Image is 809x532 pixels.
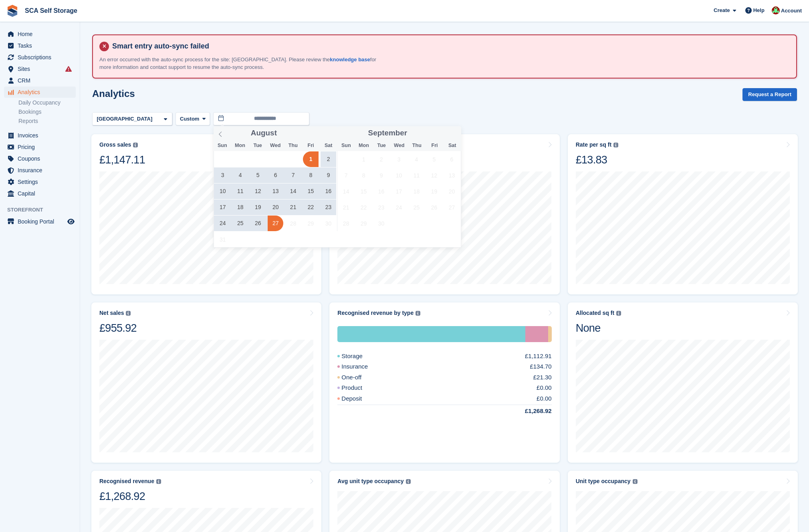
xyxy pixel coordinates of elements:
[251,129,277,137] span: August
[576,478,631,485] div: Unit type occupancy
[133,143,138,147] img: icon-info-grey-7440780725fd019a000dd9b08b2336e03edf1995a4989e88bcd33f0948082b44.svg
[444,167,460,183] span: September 13, 2025
[408,143,426,148] span: Thu
[250,216,266,231] span: August 26, 2025
[426,183,442,199] span: September 19, 2025
[268,216,283,231] span: August 27, 2025
[406,479,411,484] img: icon-info-grey-7440780725fd019a000dd9b08b2336e03edf1995a4989e88bcd33f0948082b44.svg
[426,199,442,215] span: September 26, 2025
[714,6,730,14] span: Create
[18,99,76,107] a: Daily Occupancy
[391,183,407,199] span: September 17, 2025
[92,88,135,99] h2: Analytics
[18,87,66,98] span: Analytics
[266,143,284,148] span: Wed
[321,216,336,231] span: August 30, 2025
[232,216,248,231] span: August 25, 2025
[753,6,765,14] span: Help
[99,321,137,335] div: £955.92
[250,183,266,199] span: August 12, 2025
[302,143,319,148] span: Fri
[444,151,460,167] span: September 6, 2025
[303,151,319,167] span: August 1, 2025
[18,130,66,141] span: Invoices
[95,115,155,123] div: [GEOGRAPHIC_DATA]
[4,52,76,63] a: menu
[232,167,248,183] span: August 4, 2025
[391,167,407,183] span: September 10, 2025
[337,383,381,393] div: Product
[214,143,231,148] span: Sun
[215,167,230,183] span: August 3, 2025
[772,6,780,14] img: Dale Chapman
[18,141,66,153] span: Pricing
[7,206,80,214] span: Storefront
[250,199,266,215] span: August 19, 2025
[525,326,548,342] div: Insurance
[99,56,380,71] p: An error occurred with the auto-sync process for the site: [GEOGRAPHIC_DATA]. Please review the f...
[22,4,81,17] a: SCA Self Storage
[99,310,124,316] div: Net sales
[742,88,797,101] button: Request a Report
[391,151,407,167] span: September 3, 2025
[4,75,76,86] a: menu
[576,310,614,316] div: Allocated sq ft
[337,310,414,316] div: Recognised revenue by type
[268,167,283,183] span: August 6, 2025
[613,143,618,147] img: icon-info-grey-7440780725fd019a000dd9b08b2336e03edf1995a4989e88bcd33f0948082b44.svg
[18,28,66,40] span: Home
[99,141,131,148] div: Gross sales
[4,130,76,141] a: menu
[232,199,248,215] span: August 18, 2025
[373,143,390,148] span: Tue
[303,183,319,199] span: August 15, 2025
[6,5,18,17] img: stora-icon-8386f47178a22dfd0bd8f6a31ec36ba5ce8667c1dd55bd0f319d3a0aa187defe.svg
[99,478,154,485] div: Recognised revenue
[391,199,407,215] span: September 24, 2025
[268,183,283,199] span: August 13, 2025
[338,199,354,215] span: September 21, 2025
[99,490,161,503] div: £1,268.92
[444,183,460,199] span: September 20, 2025
[321,151,336,167] span: August 2, 2025
[4,28,76,40] a: menu
[576,141,611,148] div: Rate per sq ft
[109,42,790,51] h4: Smart entry auto-sync failed
[215,232,230,247] span: August 31, 2025
[18,153,66,164] span: Coupons
[4,216,76,227] a: menu
[176,112,210,125] button: Custom
[285,199,301,215] span: August 21, 2025
[426,167,442,183] span: September 12, 2025
[250,167,266,183] span: August 5, 2025
[320,143,337,148] span: Sat
[576,153,618,167] div: £13.83
[66,217,76,226] a: Preview store
[285,216,301,231] span: August 28, 2025
[18,188,66,199] span: Capital
[373,167,389,183] span: September 9, 2025
[548,326,552,342] div: One-off
[18,40,66,51] span: Tasks
[215,199,230,215] span: August 17, 2025
[337,373,381,382] div: One-off
[4,40,76,51] a: menu
[337,362,387,371] div: Insurance
[525,352,552,361] div: £1,112.91
[409,151,424,167] span: September 4, 2025
[4,165,76,176] a: menu
[616,311,621,316] img: icon-info-grey-7440780725fd019a000dd9b08b2336e03edf1995a4989e88bcd33f0948082b44.svg
[781,7,802,15] span: Account
[4,176,76,187] a: menu
[4,87,76,98] a: menu
[99,153,145,167] div: £1,147.11
[426,151,442,167] span: September 5, 2025
[355,143,373,148] span: Mon
[18,52,66,63] span: Subscriptions
[373,151,389,167] span: September 2, 2025
[416,311,420,316] img: icon-info-grey-7440780725fd019a000dd9b08b2336e03edf1995a4989e88bcd33f0948082b44.svg
[409,167,424,183] span: September 11, 2025
[215,183,230,199] span: August 10, 2025
[18,176,66,187] span: Settings
[285,167,301,183] span: August 7, 2025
